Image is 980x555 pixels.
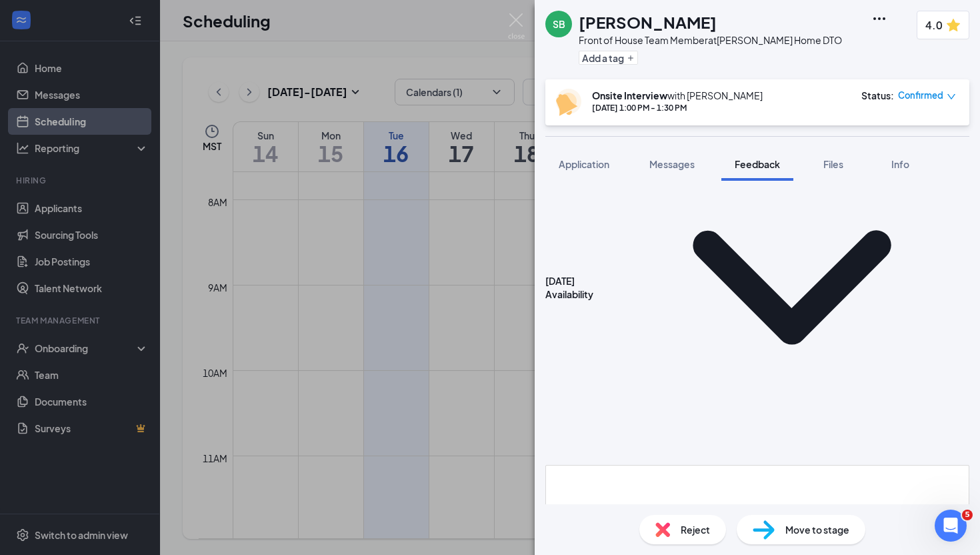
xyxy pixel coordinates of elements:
span: Application [559,158,609,170]
div: with [PERSON_NAME] [592,89,763,102]
button: PlusAdd a tag [579,51,638,65]
div: Status : [861,89,894,102]
span: down [947,92,956,101]
span: Reject [681,522,710,537]
svg: Plus [627,54,635,62]
span: Feedback [735,158,780,170]
span: 5 [962,510,973,520]
div: [DATE] 1:00 PM - 1:30 PM [592,102,763,113]
div: SB [553,17,565,31]
span: 4.0 [925,17,943,33]
b: Onsite Interview [592,89,667,101]
svg: ChevronDown [614,109,969,465]
iframe: Intercom live chat [935,510,967,542]
svg: Ellipses [871,11,887,27]
h1: [PERSON_NAME] [579,11,717,33]
div: Front of House Team Member at [PERSON_NAME] Home DTO [579,33,842,47]
span: Messages [649,158,695,170]
span: Files [823,158,843,170]
span: Info [891,158,909,170]
div: [DATE] Availability [545,274,611,301]
span: Confirmed [898,89,943,102]
span: Move to stage [785,522,849,537]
